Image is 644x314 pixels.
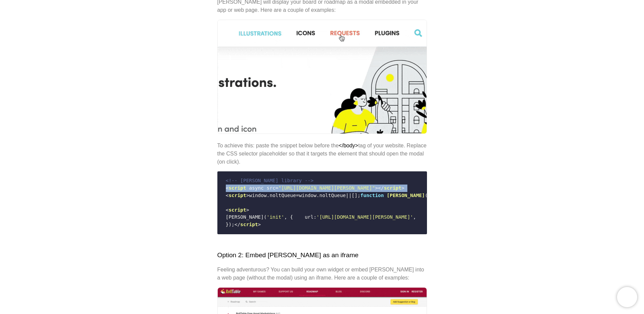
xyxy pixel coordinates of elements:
h2: Option 2: Embed [PERSON_NAME] as an iframe [217,250,427,260]
span: url [305,214,313,220]
span: function [360,193,384,198]
span: </ [235,222,240,227]
span: "[URL][DOMAIN_NAME][PERSON_NAME]" [279,185,375,191]
p: To achieve this: paste the snippet below before the tag of your website. Replace the CSS selector... [217,142,427,166]
span: [PERSON_NAME] [387,193,425,198]
span: .noltQueue||[]; [316,193,360,198]
p: Feeling adventurous? You can build your own widget or embed [PERSON_NAME] into a web page (withou... [217,266,427,282]
span: : [313,214,316,220]
span: '[URL][DOMAIN_NAME][PERSON_NAME]' [316,214,413,220]
span: </ [378,185,384,191]
span: = [276,185,279,191]
span: > [246,207,249,213]
span: > [401,185,404,191]
span: [PERSON_NAME]( [226,214,267,220]
span: async [249,185,264,191]
span: <!-- [PERSON_NAME] library --> [226,178,314,183]
span: }); [226,222,235,227]
span: .noltQueue= [267,193,299,198]
img: Modal examples [217,20,427,134]
span: , { [284,214,293,220]
span: > [246,193,249,198]
span: src [267,185,276,191]
iframe: Chatra live chat [617,287,637,307]
span: < [226,207,229,213]
span: script [240,222,258,227]
span: < [226,193,229,198]
span: > [375,185,378,191]
span: script [229,207,246,213]
span: ( [425,193,428,198]
span: < [226,185,229,191]
span: > [258,222,261,227]
span: window [299,193,316,198]
span: window [249,193,267,198]
span: , [413,214,416,220]
strong: </body> [339,143,358,148]
span: script [229,185,246,191]
span: script [229,193,246,198]
span: 'init' [267,214,284,220]
span: script [384,185,401,191]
